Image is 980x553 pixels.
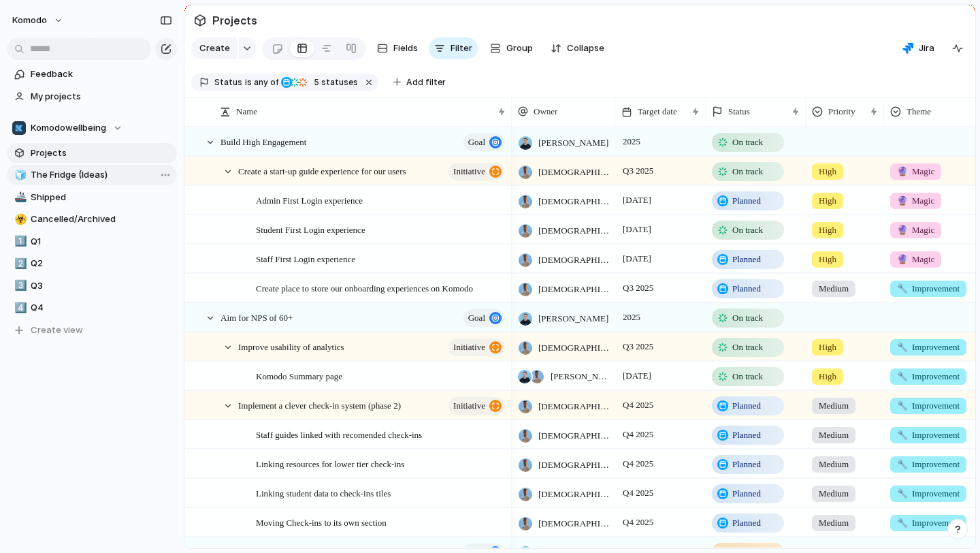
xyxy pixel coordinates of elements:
[7,209,177,230] div: ☣️Cancelled/Archived
[31,235,172,249] span: Q1
[7,187,177,208] a: 🚢Shipped
[732,458,761,471] span: Planned
[238,163,406,178] span: Create a start-up guide experience for our users
[819,341,836,354] span: High
[897,165,934,178] span: Magic
[897,225,908,235] span: 🔮
[538,341,609,355] span: [DEMOGRAPHIC_DATA][PERSON_NAME]
[31,121,106,135] span: Komodowellbeing
[14,189,24,205] div: 🚢
[732,311,763,325] span: On track
[819,487,849,501] span: Medium
[256,221,365,237] span: Student First Login experience
[538,517,609,531] span: [DEMOGRAPHIC_DATA][PERSON_NAME]
[7,276,177,296] div: 3️⃣Q3
[7,165,177,185] div: 🧊The Fridge (Ideas)
[463,309,505,327] button: goal
[256,368,342,383] span: Komodo Summary page
[538,224,609,238] span: [DEMOGRAPHIC_DATA][PERSON_NAME]
[220,309,293,325] span: Aim for NPS of 60+
[256,456,404,471] span: Linking resources for lower tier check-ins
[619,192,655,208] span: [DATE]
[14,168,24,183] div: 🧊
[732,282,761,296] span: Planned
[732,487,761,501] span: Planned
[619,338,657,355] span: Q3 2025
[819,370,836,383] span: High
[897,195,908,206] span: 🔮
[897,371,908,381] span: 🔧
[819,516,849,530] span: Medium
[31,257,172,270] span: Q2
[732,223,763,237] span: On track
[14,256,24,272] div: 2️⃣
[7,118,177,138] button: Komodowellbeing
[406,76,446,89] span: Add filter
[819,399,849,413] span: Medium
[728,105,750,118] span: Status
[619,514,657,531] span: Q4 2025
[31,168,172,182] span: The Fridge (Ideas)
[538,165,609,179] span: [DEMOGRAPHIC_DATA][PERSON_NAME]
[191,37,237,59] button: Create
[732,165,763,178] span: On track
[448,338,505,356] button: initiative
[453,162,485,181] span: initiative
[468,309,485,328] span: goal
[906,105,931,118] span: Theme
[619,280,657,296] span: Q3 2025
[7,143,177,163] a: Projects
[897,488,908,499] span: 🔧
[897,282,960,296] span: Improvement
[7,86,177,107] a: My projects
[819,194,836,208] span: High
[897,254,908,264] span: 🔮
[619,251,655,267] span: [DATE]
[538,400,609,413] span: [DEMOGRAPHIC_DATA][PERSON_NAME]
[538,429,609,443] span: [DEMOGRAPHIC_DATA][PERSON_NAME]
[7,253,177,274] a: 2️⃣Q2
[7,232,177,252] div: 1️⃣Q1
[210,8,260,33] span: Projects
[14,234,24,249] div: 1️⃣
[214,76,242,89] span: Status
[819,223,836,237] span: High
[819,282,849,296] span: Medium
[619,397,657,413] span: Q4 2025
[12,301,26,315] button: 4️⃣
[451,42,472,55] span: Filter
[12,235,26,249] button: 1️⃣
[31,191,172,204] span: Shipped
[619,368,655,384] span: [DATE]
[310,77,321,87] span: 5
[199,42,230,55] span: Create
[897,459,908,469] span: 🔧
[31,90,172,104] span: My projects
[897,253,934,266] span: Magic
[897,487,960,501] span: Improvement
[897,516,960,530] span: Improvement
[453,396,485,415] span: initiative
[732,253,761,266] span: Planned
[732,370,763,383] span: On track
[619,456,657,472] span: Q4 2025
[220,133,306,149] span: Build High Engagement
[897,430,908,440] span: 🔧
[12,279,26,293] button: 3️⃣
[567,42,604,55] span: Collapse
[6,10,71,31] button: Komodo
[919,42,934,55] span: Jira
[897,342,908,352] span: 🔧
[638,105,677,118] span: Target date
[534,105,557,118] span: Owner
[7,298,177,318] a: 4️⃣Q4
[256,514,387,530] span: Moving Check-ins to its own section
[14,278,24,294] div: 3️⃣
[453,338,485,357] span: initiative
[897,223,934,237] span: Magic
[12,168,26,182] button: 🧊
[897,166,908,176] span: 🔮
[619,485,657,501] span: Q4 2025
[732,399,761,413] span: Planned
